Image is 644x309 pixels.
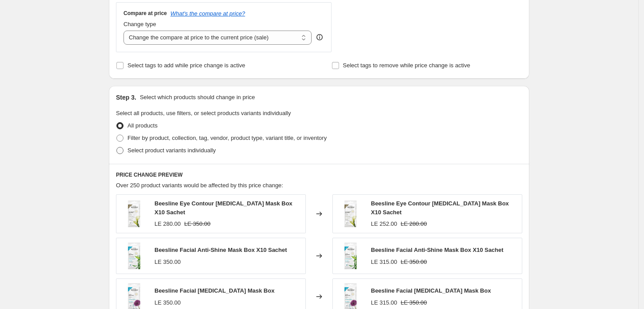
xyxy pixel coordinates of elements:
span: Change type [123,21,156,27]
span: Over 250 product variants would be affected by this price change: [116,182,283,189]
span: Beesline Facial Anti-Shine Mask Box X10 Sachet [154,247,287,253]
button: What's the compare at price? [170,10,245,17]
span: Beesline Facial [MEDICAL_DATA] Mask Box [154,287,274,294]
h3: Compare at price [123,10,167,17]
h2: Step 3. [116,93,136,102]
img: beesline-eye-contour-whitening-mask-box-x10-sachet-7702278_80x.webp [337,201,364,227]
div: LE 280.00 [154,220,181,228]
img: beesline-facial-anti-shine-mask-box-x10-sachet-6419865_80x.webp [337,243,364,269]
span: Select all products, use filters, or select products variants individually [116,110,291,116]
img: beesline-eye-contour-whitening-mask-box-x10-sachet-7702278_80x.webp [121,201,147,227]
p: Select which products should change in price [140,93,255,102]
div: LE 252.00 [371,220,397,228]
div: LE 350.00 [154,258,181,267]
strike: LE 350.00 [401,258,427,267]
span: Beesline Facial [MEDICAL_DATA] Mask Box [371,287,491,294]
span: Select tags to remove while price change is active [343,62,470,69]
span: Beesline Eye Contour [MEDICAL_DATA] Mask Box X10 Sachet [154,200,293,216]
div: LE 350.00 [154,298,181,307]
strike: LE 350.00 [184,220,210,228]
div: LE 315.00 [371,298,397,307]
span: Beesline Facial Anti-Shine Mask Box X10 Sachet [371,247,503,253]
strike: LE 350.00 [401,298,427,307]
span: Select product variants individually [127,147,216,154]
img: beesline-facial-anti-shine-mask-box-x10-sachet-6419865_80x.webp [121,243,147,269]
strike: LE 280.00 [401,220,427,228]
div: help [315,33,324,42]
h6: PRICE CHANGE PREVIEW [116,171,522,178]
div: LE 315.00 [371,258,397,267]
span: Beesline Eye Contour [MEDICAL_DATA] Mask Box X10 Sachet [371,200,509,216]
span: Select tags to add while price change is active [127,62,245,69]
span: Filter by product, collection, tag, vendor, product type, variant title, or inventory [127,135,327,141]
span: All products [127,122,158,129]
